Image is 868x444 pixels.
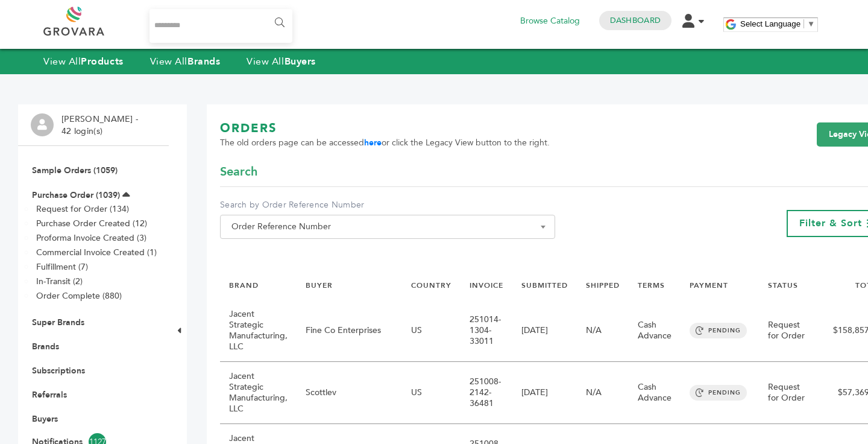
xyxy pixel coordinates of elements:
a: SHIPPED [586,281,620,290]
img: profile.png [31,113,54,136]
a: Fulfillment (7) [36,261,88,273]
strong: Buyers [285,55,316,68]
td: US [402,362,461,424]
a: BUYER [306,281,333,290]
a: Browse Catalog [520,14,580,28]
td: N/A [577,300,629,362]
span: PENDING [690,385,747,401]
span: Order Reference Number [227,218,549,235]
a: View AllProducts [43,55,124,68]
span: Search [220,163,257,180]
a: TERMS [638,281,665,290]
span: ​ [804,19,804,28]
span: PENDING [690,323,747,338]
a: View AllBuyers [247,55,316,68]
td: 251008-2142-36481 [461,362,512,424]
a: here [364,137,382,148]
strong: Brands [187,55,220,68]
td: Request for Order [759,300,817,362]
span: Filter & Sort [799,217,862,230]
td: Cash Advance [629,300,681,362]
span: Select Language [740,19,800,28]
a: View AllBrands [150,55,221,68]
strong: Products [81,55,123,68]
a: Request for Order (134) [36,203,129,215]
h1: ORDERS [220,120,550,137]
td: [DATE] [512,300,577,362]
td: Jacent Strategic Manufacturing, LLC [220,362,297,424]
li: [PERSON_NAME] - 42 login(s) [61,113,141,137]
span: The old orders page can be accessed or click the Legacy View button to the right. [220,137,550,149]
a: Sample Orders (1059) [32,165,118,176]
a: Brands [32,341,59,352]
td: Scottlev [297,362,402,424]
td: 251014-1304-33011 [461,300,512,362]
a: BRAND [229,281,259,290]
label: Search by Order Reference Number [220,199,555,211]
a: Commercial Invoice Created (1) [36,247,157,258]
td: [DATE] [512,362,577,424]
span: Order Reference Number [220,215,555,239]
td: N/A [577,362,629,424]
td: US [402,300,461,362]
a: Purchase Order Created (12) [36,218,147,229]
td: Cash Advance [629,362,681,424]
a: Select Language​ [740,19,815,28]
a: COUNTRY [411,281,451,290]
a: Order Complete (880) [36,290,122,302]
a: Dashboard [610,15,661,26]
a: Purchase Order (1039) [32,189,120,201]
a: INVOICE [470,281,503,290]
a: Buyers [32,413,58,425]
a: Subscriptions [32,365,85,376]
a: In-Transit (2) [36,276,83,287]
td: Jacent Strategic Manufacturing, LLC [220,300,297,362]
a: STATUS [768,281,798,290]
a: Super Brands [32,317,84,328]
input: Search... [149,9,292,43]
a: Proforma Invoice Created (3) [36,232,146,244]
span: ▼ [807,19,815,28]
a: Referrals [32,389,67,401]
td: Fine Co Enterprises [297,300,402,362]
a: SUBMITTED [521,281,568,290]
a: PAYMENT [690,281,728,290]
td: Request for Order [759,362,817,424]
